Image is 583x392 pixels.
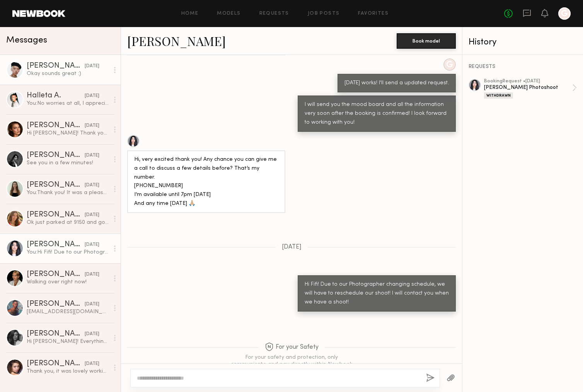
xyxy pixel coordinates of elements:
[27,241,85,249] div: [PERSON_NAME]
[27,360,85,368] div: [PERSON_NAME]
[85,152,99,159] div: [DATE]
[27,330,85,338] div: [PERSON_NAME]
[134,155,278,209] div: Hi, very excited thank you! Any chance you can give me a call to discuss a few details before? Th...
[85,92,99,100] div: [DATE]
[397,33,456,49] button: Book model
[484,79,572,84] div: booking Request • [DATE]
[27,308,109,315] div: [EMAIL_ADDRESS][DOMAIN_NAME]
[85,271,99,278] div: [DATE]
[484,92,513,99] div: Withdrawn
[85,211,99,219] div: [DATE]
[344,79,449,88] div: [DATE] works! I'll send a updated request.
[27,300,85,308] div: [PERSON_NAME]
[27,100,109,107] div: You: No worries at all, I appreciate you letting me know. Take care
[85,182,99,189] div: [DATE]
[85,241,99,249] div: [DATE]
[6,36,47,45] span: Messages
[259,11,289,16] a: Requests
[484,84,572,91] div: [PERSON_NAME] Photoshoot
[27,159,109,167] div: See you in a few minutes!
[27,62,85,70] div: [PERSON_NAME]
[85,122,99,130] div: [DATE]
[127,32,226,49] a: [PERSON_NAME]
[308,11,340,16] a: Job Posts
[469,38,577,47] div: History
[27,130,109,137] div: Hi [PERSON_NAME]! Thank you so much for letting me know and I hope to work with you in the future 🤍
[282,244,302,251] span: [DATE]
[85,360,99,368] div: [DATE]
[558,7,571,20] a: G
[27,152,85,159] div: [PERSON_NAME]
[27,181,85,189] div: [PERSON_NAME]
[27,189,109,196] div: You: Thank you! It was a pleasure working with you as well.
[469,64,577,70] div: REQUESTS
[27,92,85,100] div: Halleta A.
[27,219,109,226] div: Ok just parked at 9150 and going to walk over
[27,249,109,256] div: You: Hi Fifi! Due to our Photographer changing schedule, we will have to reschedule our shoot! I ...
[305,101,449,127] div: I will send you the mood board and all the information very soon after the booking is confirmed! ...
[85,63,99,70] div: [DATE]
[27,368,109,375] div: Thank you, it was lovely working together and have a great day!
[305,280,449,307] div: Hi Fifi! Due to our Photographer changing schedule, we will have to reschedule our shoot! I will ...
[27,70,109,77] div: Okay sounds great :)
[358,11,389,16] a: Favorites
[85,301,99,308] div: [DATE]
[484,79,577,99] a: bookingRequest •[DATE][PERSON_NAME] PhotoshootWithdrawn
[27,211,85,219] div: [PERSON_NAME]
[27,338,109,345] div: Hi [PERSON_NAME]! Everything looks good 😊 I don’t think I have a plain long sleeve white shirt th...
[85,331,99,338] div: [DATE]
[27,271,85,278] div: [PERSON_NAME]
[265,343,319,352] span: For your Safety
[217,11,240,16] a: Models
[230,354,353,368] div: For your safety and protection, only communicate and pay directly within Newbook
[397,37,456,44] a: Book model
[27,278,109,286] div: Walking over right now!
[27,122,85,130] div: [PERSON_NAME]
[181,11,199,16] a: Home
